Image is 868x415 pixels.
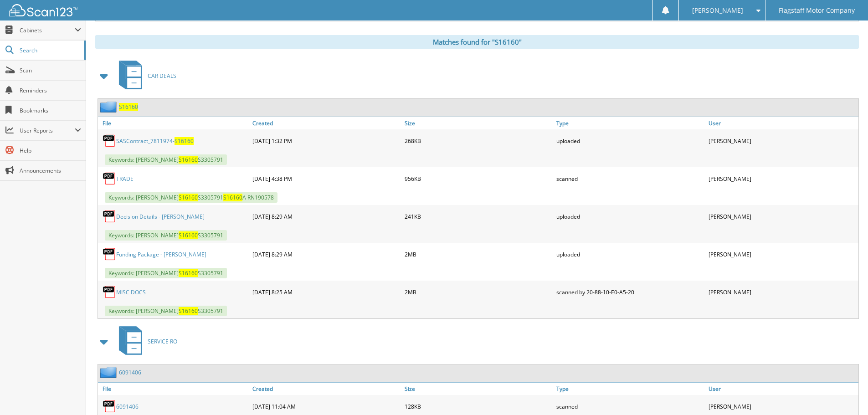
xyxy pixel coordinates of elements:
[175,137,194,145] span: S16160
[706,283,858,301] div: [PERSON_NAME]
[179,269,198,277] span: S16160
[402,117,555,129] a: Size
[706,132,858,150] div: [PERSON_NAME]
[103,400,116,413] img: PDF.png
[706,169,858,188] div: [PERSON_NAME]
[116,137,194,145] a: SASContract_7811974-S16160
[554,132,706,150] div: uploaded
[103,285,116,299] img: PDF.png
[20,26,75,34] span: Cabinets
[706,117,858,129] a: User
[20,46,80,54] span: Search
[116,175,134,183] a: TRADE
[554,283,706,301] div: scanned by 20-88-10-E0-A5-20
[20,87,81,94] span: Reminders
[223,194,242,201] span: S16160
[554,207,706,225] div: uploaded
[116,403,139,410] a: 6091406
[119,369,141,376] a: 6091406
[148,338,177,345] span: SERVICE RO
[250,283,402,301] div: [DATE] 8:25 AM
[179,156,198,164] span: S16160
[98,383,250,395] a: File
[250,207,402,225] div: [DATE] 8:29 AM
[113,58,176,94] a: CAR DEALS
[116,288,146,296] a: MISC DOCS
[100,101,119,113] img: folder2.png
[105,230,227,241] span: Keywords: [PERSON_NAME] S3305791
[103,210,116,223] img: PDF.png
[402,169,555,188] div: 956KB
[250,383,402,395] a: Created
[148,72,176,80] span: CAR DEALS
[95,35,859,49] div: Matches found for "S16160"
[706,245,858,263] div: [PERSON_NAME]
[20,167,81,174] span: Announcements
[706,383,858,395] a: User
[554,117,706,129] a: Type
[402,383,555,395] a: Size
[105,154,227,165] span: Keywords: [PERSON_NAME] S3305791
[402,132,555,150] div: 268KB
[179,231,198,239] span: S16160
[20,147,81,154] span: Help
[116,213,205,220] a: Decision Details - [PERSON_NAME]
[113,323,177,359] a: SERVICE RO
[105,192,277,203] span: Keywords: [PERSON_NAME] S3305791 A RN190578
[402,207,555,225] div: 241KB
[105,268,227,278] span: Keywords: [PERSON_NAME] S3305791
[250,132,402,150] div: [DATE] 1:32 PM
[402,283,555,301] div: 2MB
[402,245,555,263] div: 2MB
[105,306,227,316] span: Keywords: [PERSON_NAME] S3305791
[98,117,250,129] a: File
[103,172,116,185] img: PDF.png
[116,251,206,258] a: Funding Package - [PERSON_NAME]
[554,383,706,395] a: Type
[692,8,743,13] span: [PERSON_NAME]
[20,127,75,134] span: User Reports
[100,367,119,378] img: folder2.png
[119,103,138,111] a: S16160
[779,8,855,13] span: Flagstaff Motor Company
[250,169,402,188] div: [DATE] 4:38 PM
[9,4,77,16] img: scan123-logo-white.svg
[554,245,706,263] div: uploaded
[179,194,198,201] span: S16160
[822,371,868,415] iframe: Chat Widget
[250,117,402,129] a: Created
[554,169,706,188] div: scanned
[103,134,116,148] img: PDF.png
[20,67,81,74] span: Scan
[250,245,402,263] div: [DATE] 8:29 AM
[706,207,858,225] div: [PERSON_NAME]
[20,107,81,114] span: Bookmarks
[103,247,116,261] img: PDF.png
[179,307,198,315] span: S16160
